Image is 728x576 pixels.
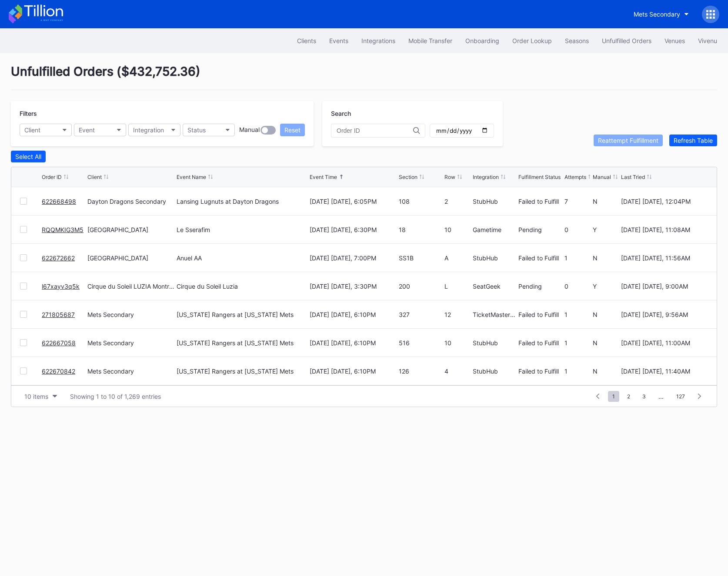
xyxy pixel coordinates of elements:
[177,283,238,290] div: Cirque du Soleil Luzia
[20,110,305,117] div: Filters
[42,226,83,233] a: RQQMKIG3M5
[310,367,397,375] div: [DATE] [DATE], 6:10PM
[323,33,355,49] button: Events
[518,367,562,375] div: Failed to Fulfill
[444,198,471,205] div: 2
[621,311,708,318] div: [DATE] [DATE], 9:56AM
[593,339,619,347] div: N
[595,33,658,49] button: Unfulfilled Orders
[70,393,161,400] div: Showing 1 to 10 of 1,269 entries
[20,391,61,402] button: 10 items
[177,367,294,375] div: [US_STATE] Rangers at [US_STATE] Mets
[87,283,174,290] div: Cirque du Soleil LUZIA Montreal Secondary Payment Tickets
[187,126,206,134] div: Status
[408,37,452,44] div: Mobile Transfer
[564,339,591,347] div: 1
[593,311,619,318] div: N
[593,198,619,205] div: N
[593,283,619,290] div: Y
[297,37,316,44] div: Clients
[608,391,619,402] span: 1
[564,226,591,233] div: 0
[177,254,202,262] div: Anuel AA
[564,254,591,262] div: 1
[459,33,506,49] button: Onboarding
[518,174,561,180] div: Fulfillment Status
[444,174,455,180] div: Row
[79,126,95,134] div: Event
[691,33,724,49] button: Vivenu
[444,283,471,290] div: L
[15,153,41,160] div: Select All
[329,37,348,44] div: Events
[87,254,174,262] div: [GEOGRAPHIC_DATA]
[399,226,442,233] div: 18
[518,254,562,262] div: Failed to Fulfill
[310,339,397,347] div: [DATE] [DATE], 6:10PM
[284,126,301,134] div: Reset
[518,339,562,347] div: Failed to Fulfill
[11,64,717,90] div: Unfulfilled Orders ( $432,752.36 )
[564,174,586,180] div: Attempts
[638,391,650,402] span: 3
[621,367,708,375] div: [DATE] [DATE], 11:40AM
[128,124,180,136] button: Integration
[674,137,713,144] div: Refresh Table
[183,124,235,136] button: Status
[42,174,62,180] div: Order ID
[239,126,260,135] div: Manual
[177,226,210,233] div: Le Sserafim
[621,198,708,205] div: [DATE] [DATE], 12:04PM
[280,124,305,136] button: Reset
[564,367,591,375] div: 1
[621,174,645,180] div: Last Tried
[87,311,174,318] div: Mets Secondary
[594,135,663,146] button: Reattempt Fulfillment
[402,33,459,49] button: Mobile Transfer
[399,283,442,290] div: 200
[518,283,562,290] div: Pending
[355,33,402,49] button: Integrations
[565,37,589,44] div: Seasons
[444,339,471,347] div: 10
[337,127,413,134] input: Order ID
[593,254,619,262] div: N
[310,226,397,233] div: [DATE] [DATE], 6:30PM
[658,33,691,49] button: Venues
[310,198,397,205] div: [DATE] [DATE], 6:05PM
[42,283,80,290] a: l67xayv3q5k
[399,311,442,318] div: 327
[621,254,708,262] div: [DATE] [DATE], 11:56AM
[42,311,75,318] a: 271805687
[473,198,516,205] div: StubHub
[399,367,442,375] div: 126
[177,174,206,180] div: Event Name
[473,283,516,290] div: SeatGeek
[593,226,619,233] div: Y
[518,198,562,205] div: Failed to Fulfill
[177,198,279,205] div: Lansing Lugnuts at Dayton Dragons
[652,393,670,400] div: ...
[133,126,164,134] div: Integration
[399,174,417,180] div: Section
[310,254,397,262] div: [DATE] [DATE], 7:00PM
[593,367,619,375] div: N
[87,198,174,205] div: Dayton Dragons Secondary
[621,226,708,233] div: [DATE] [DATE], 11:08AM
[634,10,680,18] div: Mets Secondary
[627,6,695,22] button: Mets Secondary
[623,391,634,402] span: 2
[444,226,471,233] div: 10
[669,135,717,146] button: Refresh Table
[564,198,591,205] div: 7
[593,174,611,180] div: Manual
[361,37,395,44] div: Integrations
[473,311,516,318] div: TicketMasterResale
[24,393,48,400] div: 10 items
[621,283,708,290] div: [DATE] [DATE], 9:00AM
[473,226,516,233] div: Gametime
